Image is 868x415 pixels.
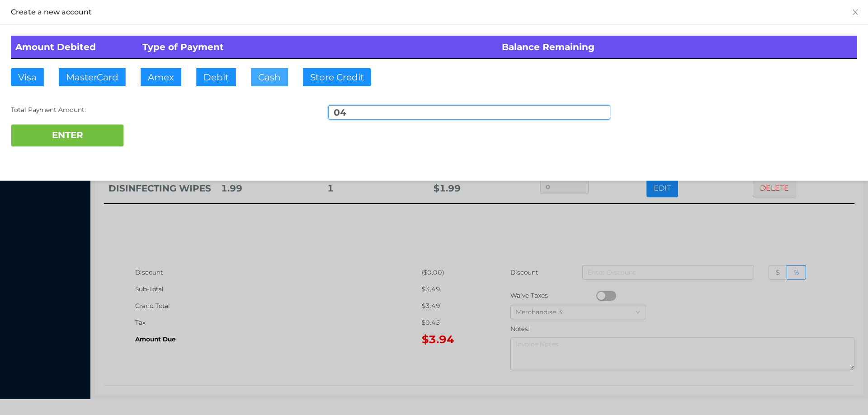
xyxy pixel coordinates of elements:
button: ENTER [11,124,124,147]
button: Cash [251,68,288,86]
div: Total Payment Amount: [11,105,293,115]
button: Amex [141,68,181,86]
th: Balance Remaining [497,36,857,59]
i: icon: close [852,9,859,16]
th: Type of Payment [138,36,498,59]
div: Create a new account [11,7,857,17]
button: Visa [11,68,44,86]
button: Store Credit [303,68,371,86]
button: MasterCard [59,68,126,86]
button: Debit [196,68,236,86]
th: Amount Debited [11,36,138,59]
